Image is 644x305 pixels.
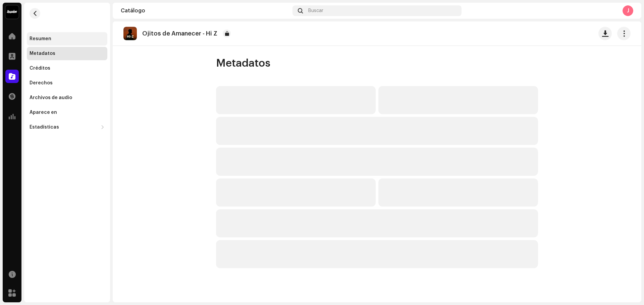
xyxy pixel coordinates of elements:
[27,121,107,134] re-m-nav-dropdown: Estadísticas
[27,62,107,75] re-m-nav-item: Créditos
[623,5,633,16] div: J
[27,91,107,104] re-m-nav-item: Archivos de audio
[121,8,290,13] div: Catálogo
[123,27,137,40] img: 1ab7c430-d051-46b6-a72e-86b085dc37f3
[30,66,50,71] div: Créditos
[30,125,59,130] div: Estadísticas
[30,110,57,115] div: Aparece en
[27,32,107,46] re-m-nav-item: Resumen
[142,30,217,37] p: Ojitos de Amanecer - Hi Z
[27,76,107,90] re-m-nav-item: Derechos
[308,8,323,13] span: Buscar
[5,5,19,19] img: 10370c6a-d0e2-4592-b8a2-38f444b0ca44
[30,95,72,100] div: Archivos de audio
[30,80,53,86] div: Derechos
[216,57,270,70] span: Metadatos
[27,47,107,60] re-m-nav-item: Metadatos
[27,106,107,119] re-m-nav-item: Aparece en
[30,51,55,56] div: Metadatos
[30,36,51,42] div: Resumen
